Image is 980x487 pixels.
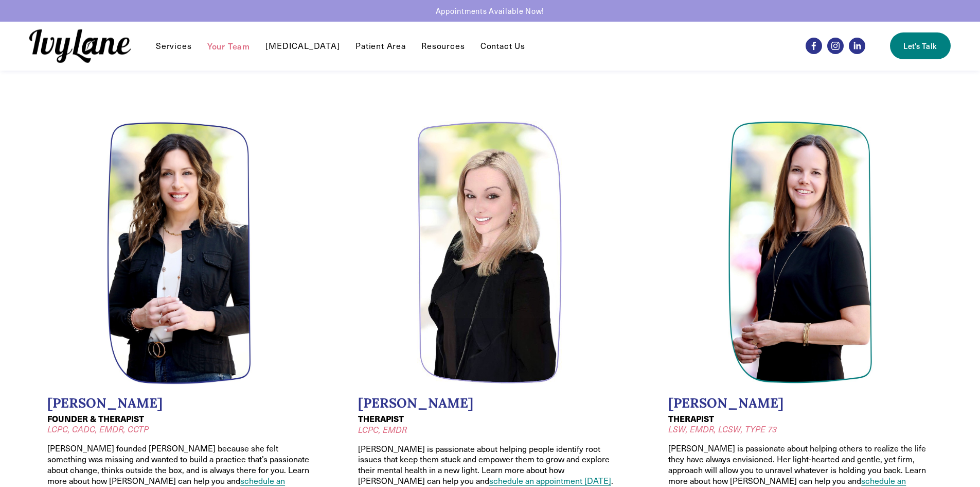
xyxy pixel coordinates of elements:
[890,32,951,59] a: Let's Talk
[728,121,873,384] img: Headshot of Jodi Kautz, LSW, EMDR, TYPE 73, LCSW. Jodi is a therapist at Ivy Lane Counseling.
[29,29,131,63] img: Ivy Lane Counseling &mdash; Therapy that works for you
[358,413,404,425] strong: THERAPIST
[489,475,611,486] a: schedule an appointment [DATE]
[668,413,714,425] strong: THERAPIST
[358,444,622,486] p: [PERSON_NAME] is passionate about helping people identify root issues that keep them stuck and em...
[421,41,465,52] span: Resources
[806,38,822,54] a: Facebook
[849,38,865,54] a: LinkedIn
[358,424,407,435] em: LCPC, EMDR
[47,424,149,434] em: LCPC, CADC, EMDR, CCTP
[355,40,406,52] a: Patient Area
[47,413,144,425] strong: FOUNDER & THERAPIST
[156,41,191,52] span: Services
[47,395,312,411] h2: [PERSON_NAME]
[417,121,562,385] img: Headshot of Jessica Wilkiel, LCPC, EMDR. Meghan is a therapist at Ivy Lane Counseling.
[668,424,777,434] em: LSW, EMDR, LCSW, TYPE 73
[480,40,525,52] a: Contact Us
[265,40,340,52] a: [MEDICAL_DATA]
[358,395,622,411] h2: [PERSON_NAME]
[107,121,252,384] img: Headshot of Wendy Pawelski, LCPC, CADC, EMDR, CCTP. Wendy is a founder oft Ivy Lane Counseling
[421,40,465,52] a: folder dropdown
[156,40,191,52] a: folder dropdown
[827,38,844,54] a: Instagram
[668,395,933,411] h2: [PERSON_NAME]
[207,40,250,52] a: Your Team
